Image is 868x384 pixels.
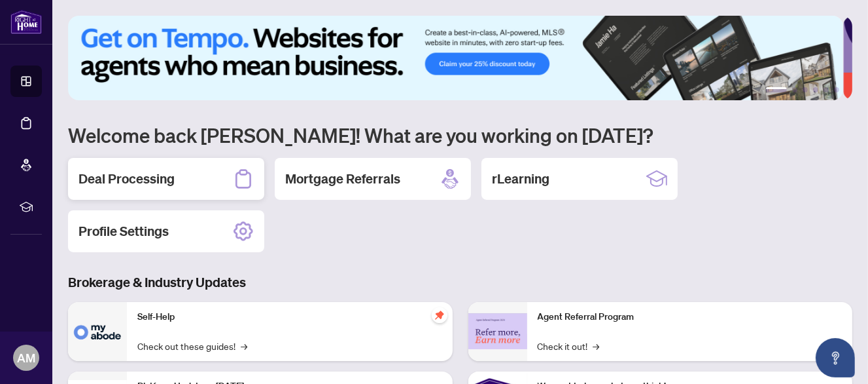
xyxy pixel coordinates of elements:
img: Slide 0 [68,16,843,100]
a: Check out these guides!→ [137,339,247,353]
button: 6 [834,87,839,92]
button: 3 [803,87,808,92]
h2: Deal Processing [78,170,175,188]
button: 5 [824,87,829,92]
span: AM [17,349,35,367]
p: Self-Help [137,310,442,324]
img: Agent Referral Program [468,313,527,349]
button: 2 [792,87,797,92]
button: 4 [813,87,818,92]
h2: rLearning [492,170,549,188]
span: → [593,339,600,353]
h1: Welcome back [PERSON_NAME]! What are you working on [DATE]? [68,123,852,147]
button: 1 [766,87,787,92]
a: Check it out!→ [538,339,600,353]
img: Self-Help [68,302,127,361]
span: pushpin [432,307,447,323]
button: Open asap [816,338,855,377]
p: Agent Referral Program [538,310,842,324]
h2: Profile Settings [78,222,169,240]
h2: Mortgage Referrals [285,170,400,188]
img: logo [10,10,42,34]
h3: Brokerage & Industry Updates [68,273,852,292]
span: → [241,339,247,353]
